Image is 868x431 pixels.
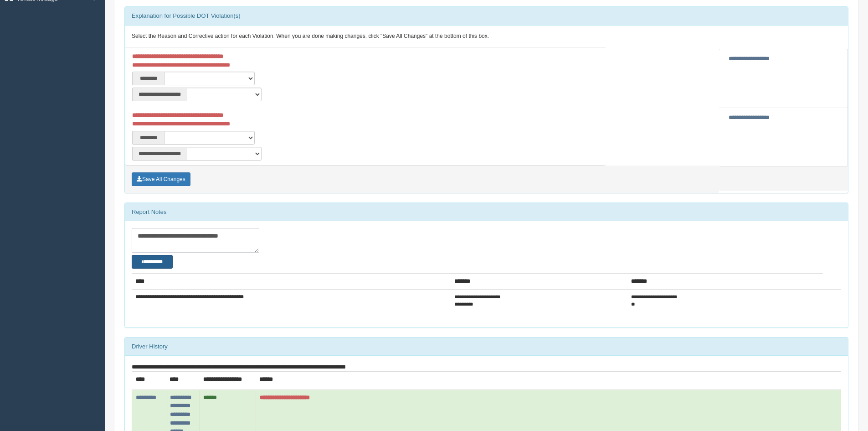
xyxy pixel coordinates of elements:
div: Explanation for Possible DOT Violation(s) [125,7,848,25]
div: Report Notes [125,203,848,221]
button: Change Filter Options [132,255,173,269]
div: Select the Reason and Corrective action for each Violation. When you are done making changes, cli... [125,26,848,47]
button: Save [132,172,190,186]
div: Driver History [125,338,848,356]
